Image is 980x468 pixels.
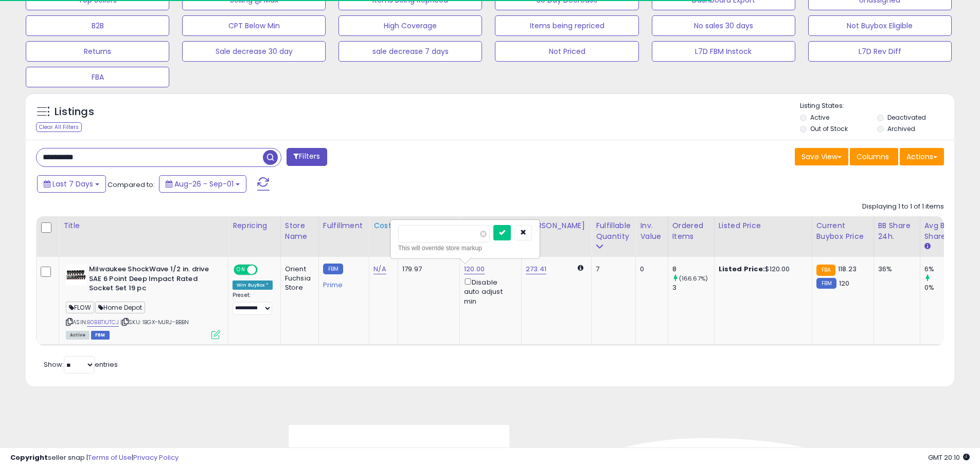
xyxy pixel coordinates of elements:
span: OFF [256,266,273,274]
a: B0BBTXJTCJ [87,318,119,327]
button: sale decrease 7 days [338,41,482,62]
button: Aug-26 - Sep-01 [159,175,246,193]
label: Deactivated [887,113,926,122]
div: Win BuyBox * [233,280,273,290]
button: L7D FBM Instock [652,41,795,62]
div: Listed Price [719,220,808,231]
a: N/A [373,264,386,274]
label: Archived [887,124,915,133]
span: ON [235,266,247,274]
button: High Coverage [338,15,482,36]
b: Milwaukee ShockWave 1/2 in. drive SAE 6 Point Deep Impact Rated Socket Set 19 pc [89,265,214,296]
div: Repricing [233,220,276,231]
div: Clear All Filters [36,122,82,132]
div: 8 [672,265,714,274]
button: Returns [26,41,169,62]
small: FBM [816,278,836,289]
div: 0 [640,265,660,274]
span: Columns [857,152,889,162]
button: FBA [26,67,169,87]
span: 120 [839,278,849,288]
label: Out of Stock [810,124,848,133]
small: FBA [816,265,835,276]
button: Not Buybox Eligible [808,15,952,36]
button: Not Priced [495,41,638,62]
label: Active [810,113,829,122]
div: $120.00 [719,265,804,274]
span: Show: entries [44,360,118,369]
span: Last 7 Days [52,179,93,189]
small: (166.67%) [679,274,708,283]
span: All listings currently available for purchase on Amazon [66,331,90,340]
div: 7 [596,265,628,274]
div: ASIN: [66,265,220,338]
div: Disable auto adjust min [464,276,513,306]
button: Save View [795,148,848,165]
div: Ordered Items [672,220,710,242]
div: Displaying 1 to 1 of 1 items [862,202,944,212]
small: FBM [323,264,343,274]
span: FLOW [66,302,94,313]
div: Fulfillment [323,220,365,231]
div: Cost [373,220,394,231]
span: 118.23 [838,264,857,274]
a: 120.00 [464,264,485,274]
button: No sales 30 days [652,15,795,36]
div: Title [63,220,224,231]
div: BB Share 24h. [878,220,916,242]
div: Current Buybox Price [816,220,869,242]
div: 36% [878,265,912,274]
div: 6% [924,265,966,274]
span: Home Depot [95,302,146,313]
div: 3 [672,283,714,292]
div: Orient Fuchsia Store [285,265,311,293]
span: Aug-26 - Sep-01 [174,179,234,189]
button: Actions [900,148,944,165]
div: 0% [924,283,966,292]
button: Sale decrease 30 day [182,41,326,62]
div: Prime [323,277,361,289]
button: Filters [287,148,327,166]
button: L7D Rev Diff [808,41,952,62]
img: 41tMeqGly7L._SL40_.jpg [66,265,86,285]
div: 179.97 [402,265,452,274]
div: Store Name [285,220,314,242]
button: Columns [850,148,898,165]
span: Compared to: [108,180,155,190]
h5: Listings [55,105,94,119]
button: Last 7 Days [37,175,106,193]
button: Items being repriced [495,15,638,36]
button: B2B [26,15,169,36]
div: Avg BB Share [924,220,962,242]
small: Avg BB Share. [924,242,931,251]
span: | SKU: 1BGX-MJRJ-BBBN [120,318,189,326]
div: [PERSON_NAME] [526,220,587,231]
div: Fulfillable Quantity [596,220,631,242]
div: Preset: [233,292,273,315]
div: This will override store markup [398,243,532,253]
b: Listed Price: [719,264,765,274]
button: CPT Below Min [182,15,326,36]
a: 273.41 [526,264,546,274]
span: FBM [91,331,110,340]
div: Inv. value [640,220,663,242]
p: Listing States: [800,101,954,111]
